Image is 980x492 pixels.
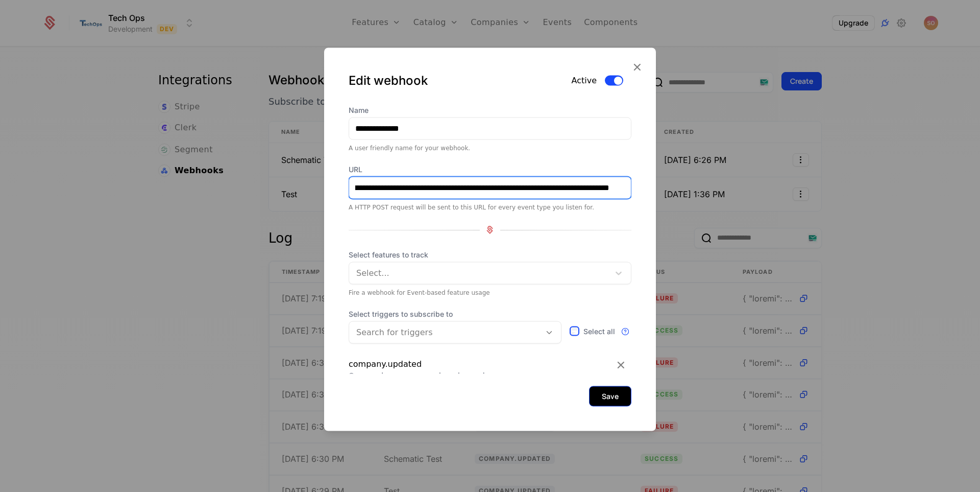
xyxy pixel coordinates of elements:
div: company.updated [349,358,631,370]
label: Name [349,105,631,115]
div: Select... [356,267,604,279]
span: Select features to track [349,249,631,260]
span: Select all [583,327,615,335]
div: A user friendly name for your webhook. [349,144,631,152]
input: Select all [570,326,579,336]
div: Occurs when a company has changed [349,370,631,380]
label: Active [572,74,597,86]
div: Edit webhook [349,72,572,88]
button: Save [589,386,631,406]
label: URL [349,164,631,174]
div: A HTTP POST request will be sent to this URL for every event type you listen for. [349,203,631,211]
span: Select triggers to subscribe to [349,309,561,319]
div: Fire a webhook for Event-based feature usage [349,288,631,296]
